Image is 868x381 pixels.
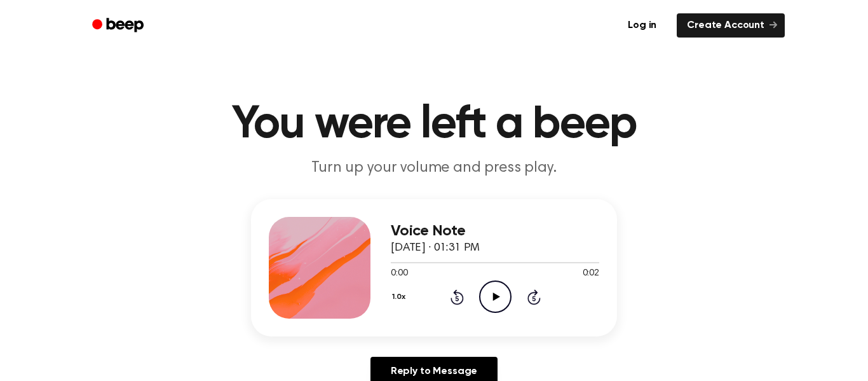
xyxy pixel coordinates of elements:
button: 1.0x [391,286,410,308]
h1: You were left a beep [109,102,759,148]
a: Create Account [677,13,785,38]
h3: Voice Note [391,223,599,240]
span: 0:00 [391,267,407,281]
span: [DATE] · 01:31 PM [391,242,480,254]
a: Log in [615,11,669,40]
p: Turn up your volume and press play. [190,158,678,179]
span: 0:02 [583,267,599,281]
a: Beep [83,13,155,38]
